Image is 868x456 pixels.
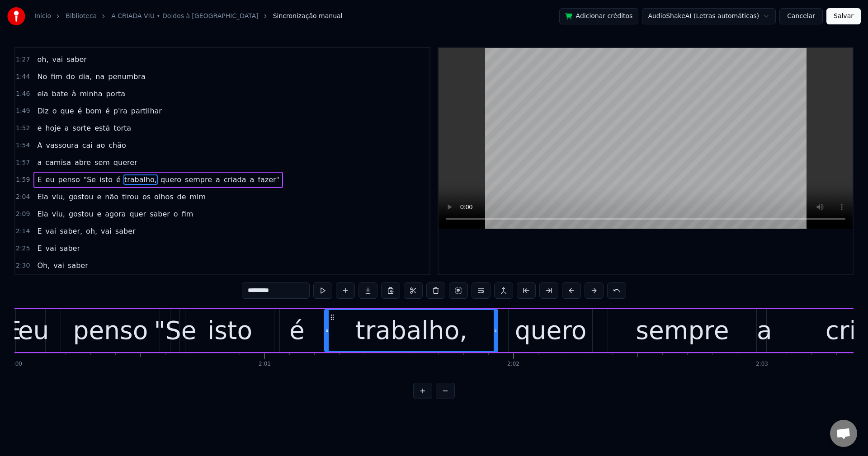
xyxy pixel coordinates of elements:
button: Salvar [826,8,861,24]
span: 2:14 [16,227,30,236]
div: isto [208,312,252,349]
span: 1:57 [16,158,30,167]
span: não [104,192,119,202]
span: isto [99,174,113,185]
span: porta [105,89,127,99]
span: criada [223,174,247,185]
button: Cancelar [779,8,823,24]
span: A [36,140,43,150]
span: penumbra [107,71,146,82]
span: fazer" [257,174,280,185]
span: gostou [68,192,94,202]
span: torta [113,123,132,133]
button: Adicionar créditos [559,8,639,24]
span: vai [51,54,64,65]
span: agora [104,209,127,219]
span: E [36,243,42,254]
a: Biblioteca [66,12,97,21]
span: 1:27 [16,55,30,64]
span: e [96,192,102,202]
div: quero [515,312,587,349]
div: 2:03 [756,361,768,368]
nav: breadcrumb [34,12,342,21]
span: a [36,157,42,168]
span: gostou [68,209,94,219]
span: E [36,226,42,236]
span: eu [45,174,56,185]
a: Início [34,12,51,21]
span: vai [100,226,113,236]
span: vai [45,243,57,254]
span: na [94,71,105,82]
span: Sincronização manual [273,12,343,21]
span: é [104,106,111,116]
span: viu, [51,209,66,219]
span: 1:54 [16,141,30,150]
span: sem [94,157,111,168]
span: 2:09 [16,210,30,219]
span: 2:04 [16,193,30,202]
div: a [757,312,772,349]
span: bate [51,89,69,99]
span: e [96,209,102,219]
span: ao [95,140,106,150]
span: sempre [184,174,213,185]
div: eu [18,312,49,349]
span: quer [128,209,147,219]
span: fim [50,71,63,82]
span: minha [79,89,103,99]
span: à [71,89,77,99]
span: 1:52 [16,124,30,133]
span: 2:30 [16,261,30,270]
span: vai [45,226,57,236]
img: youka [7,7,25,25]
span: "Se [83,174,97,185]
span: quero [160,174,182,185]
span: abre [74,157,92,168]
span: querer [113,157,138,168]
span: mim [189,192,207,202]
span: saber [114,226,137,236]
span: Oh, [36,260,51,271]
span: hoje [44,123,61,133]
span: a [64,123,70,133]
span: de [176,192,187,202]
span: 1:46 [16,89,30,99]
div: é [289,312,305,349]
span: que [59,106,75,116]
span: 1:44 [16,72,30,81]
div: 2:01 [259,361,271,368]
span: oh, [36,54,49,65]
span: bom [85,106,103,116]
span: Ela [36,192,49,202]
div: "Se [154,312,196,349]
a: Open chat [830,420,857,447]
span: 2:25 [16,244,30,253]
span: a [249,174,255,185]
span: camisa [44,157,72,168]
span: fim [181,209,194,219]
span: olhos [153,192,175,202]
span: ela [36,89,49,99]
span: é [115,174,122,185]
span: é [77,106,83,116]
span: partilhar [130,106,163,116]
div: penso [73,312,148,349]
a: A CRIADA VIU • Doidos à [GEOGRAPHIC_DATA] [111,12,259,21]
span: oh, [85,226,98,236]
span: Diz [36,106,49,116]
span: saber [149,209,171,219]
span: trabalho, [123,174,158,185]
span: do [65,71,76,82]
span: saber [66,54,88,65]
span: No [36,71,48,82]
span: 1:59 [16,175,30,184]
span: E [36,174,42,185]
span: o [52,106,58,116]
span: vassoura [45,140,79,150]
span: os [142,192,151,202]
span: e [36,123,42,133]
span: 1:49 [16,107,30,116]
span: viu, [51,192,66,202]
span: vai [52,260,65,271]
